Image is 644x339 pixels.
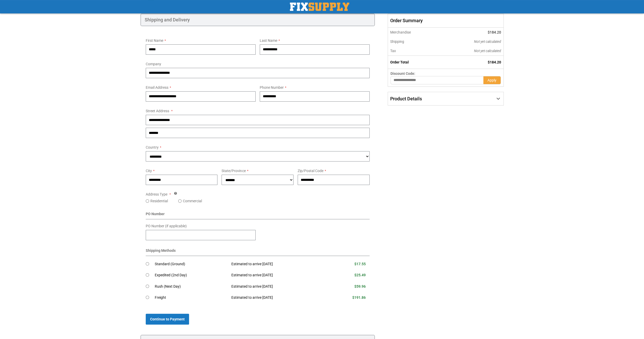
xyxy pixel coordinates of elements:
span: $184.20 [488,30,501,34]
span: Product Details [390,96,422,101]
a: store logo [290,3,349,11]
span: First Name [146,38,163,43]
span: Street Address [146,109,169,113]
span: $25.49 [354,273,366,277]
span: Not yet calculated [474,49,501,53]
span: Zip/Postal Code [298,169,323,173]
label: Residential [150,198,168,204]
span: Country [146,145,159,149]
td: Estimated to arrive [DATE] [227,292,327,303]
span: Company [146,62,161,66]
span: State/Province [222,169,246,173]
td: Rush (Next Day) [155,281,228,292]
span: Not yet calculated [474,39,501,44]
span: Shipping [390,39,404,44]
span: $184.20 [488,60,501,64]
span: $59.96 [354,284,366,288]
button: Continue to Payment [146,314,189,325]
span: Apply [487,78,496,82]
td: Expedited (2nd Day) [155,270,228,281]
th: Merchandise [388,28,439,37]
span: Address Type [146,192,167,196]
span: Discount Code: [390,71,415,76]
td: Estimated to arrive [DATE] [227,281,327,292]
label: Commercial [183,198,202,204]
span: Email Address [146,85,168,90]
div: Shipping Methods [146,248,370,256]
span: $191.86 [352,295,366,300]
span: $17.55 [354,262,366,266]
td: Freight [155,292,228,303]
span: City [146,169,152,173]
strong: Order Total [390,60,409,64]
td: Estimated to arrive [DATE] [227,270,327,281]
th: Tax [388,46,439,56]
td: Estimated to arrive [DATE] [227,259,327,270]
span: Phone Number [260,85,284,90]
span: Last Name [260,38,277,43]
div: Shipping and Delivery [141,14,375,26]
span: PO Number (if applicable) [146,224,187,228]
div: PO Number [146,211,370,219]
span: Order Summary [388,14,503,28]
button: Apply [483,76,501,84]
span: Continue to Payment [150,317,185,321]
img: Fix Industrial Supply [290,3,349,11]
td: Standard (Ground) [155,259,228,270]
